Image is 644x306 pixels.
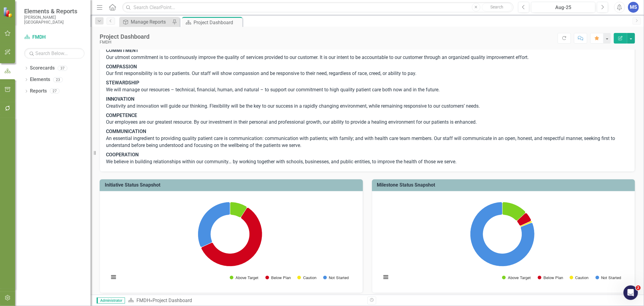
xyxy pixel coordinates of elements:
[201,208,262,266] path: Below Plan, 13.
[297,275,317,280] button: Show Caution
[122,2,514,13] input: Search ClearPoint...
[105,182,360,188] h3: Initiative Status Snapshot
[106,80,139,86] strong: STEWARDSHIP
[106,129,146,134] strong: COMMUNICATION
[100,40,149,44] div: FMDH
[623,285,638,300] iframe: Intercom live chat
[106,196,354,287] svg: Interactive chart
[378,196,626,287] svg: Interactive chart
[531,2,595,13] button: Aug-25
[109,273,118,281] button: View chart menu, Chart
[194,19,241,26] div: Project Dashboard
[636,285,641,290] span: 2
[136,298,150,303] a: FMDH
[152,298,192,303] div: Project Dashboard
[24,34,85,41] a: FMDH
[106,196,357,287] div: Chart. Highcharts interactive chart.
[323,275,349,280] button: Show Not Started
[30,65,55,72] a: Scorecards
[58,66,67,71] div: 37
[106,95,629,111] p: Creativity and innovation will guide our thinking. Flexibility will be the key to our success in ...
[30,76,50,83] a: Elements
[106,112,137,118] strong: COMPETENCE
[381,273,390,281] button: View chart menu, Chart
[201,242,213,248] path: Caution, 0.
[97,298,125,304] span: Administrator
[502,202,525,220] path: Above Target, 16.
[121,18,171,26] a: Manage Reports
[106,62,629,79] p: Our first responsibility is to our patients. Our staff will show compassion and be responsive to ...
[106,150,629,165] p: We believe in building relationships within our community… by working together with schools, busi...
[271,276,291,280] text: Below Plan
[24,8,85,15] span: Elements & Reports
[482,3,512,11] button: Search
[106,127,629,150] p: An essential ingredient to providing quality patient care is communication: communication with pa...
[538,275,563,280] button: Show Below Plan
[520,221,532,227] path: Caution, 1.
[517,213,531,226] path: Below Plan, 6.
[128,297,363,304] div: »
[106,47,139,53] strong: COMMITMENT
[30,88,47,95] a: Reports
[106,64,137,70] strong: COMPASSION
[50,89,59,94] div: 27
[106,111,629,127] p: Our employees are our greatest resource. By our investment in their personal and professional gro...
[377,182,632,188] h3: Milestone Status Snapshot
[106,47,629,62] p: Our utmost commitment is to continuously improve the quality of services provided to our customer...
[100,33,149,40] div: Project Dashboard
[543,276,563,280] text: Below Plan
[490,5,503,9] span: Search
[24,48,85,59] input: Search Below...
[502,275,531,280] button: Show Above Target
[378,196,629,287] div: Chart. Highcharts interactive chart.
[596,275,621,280] button: Show Not Started
[53,77,63,82] div: 23
[265,275,291,280] button: Show Below Plan
[24,15,85,25] small: [PERSON_NAME][GEOGRAPHIC_DATA]
[470,202,534,266] path: Not Started, 98.
[3,7,14,18] img: ClearPoint Strategy
[628,2,639,13] button: MS
[106,78,629,95] p: We will manage our resources – technical, financial, human, and natural – to support our commitme...
[230,275,258,280] button: Show Above Target
[533,4,593,11] div: Aug-25
[230,202,247,217] path: Above Target, 2.
[131,18,171,26] div: Manage Reports
[570,275,589,280] button: Show Caution
[106,152,139,158] strong: COOPERATION
[106,96,134,102] strong: INNOVATION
